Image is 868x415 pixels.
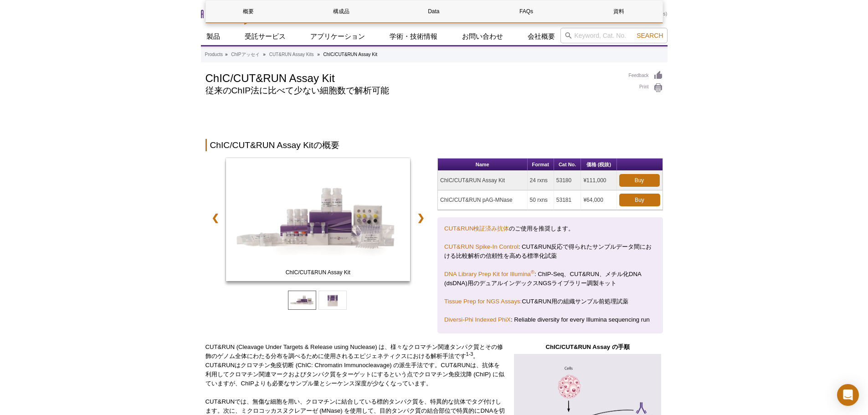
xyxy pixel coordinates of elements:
[444,270,656,288] p: : ChIP-Seq、CUT&RUN、メチル化DNA (dsDNA)用のデュアルインデックスNGSライブラリー調製キット
[444,315,656,324] p: : Reliable diversity for every Illumina sequencing run
[384,28,443,45] a: 学術・技術情報
[554,159,581,171] th: Cat No.
[305,28,370,45] a: アプリケーション
[637,32,663,39] span: Search
[581,159,616,171] th: 価格 (税抜)
[444,297,656,306] p: CUT&RUN用の組織サンプル前処理試薬
[634,31,666,40] button: Search
[581,171,616,190] td: ¥111,000
[444,242,656,261] p: : CUT&RUN反応で得られたサンプルデータ間における比較解析の信頼性を高める標準化試薬
[438,159,528,171] th: Name
[444,316,511,323] a: Diversi-Phi Indexed PhiX
[531,269,534,275] sup: ®
[629,71,663,81] a: Feedback
[225,52,228,57] li: »
[629,83,663,93] a: Print
[576,0,662,22] a: 資料
[444,224,656,233] p: のご使用を推奨します。
[444,271,534,277] a: DNA Library Prep Kit for Illumina®
[444,225,509,232] a: CUT&RUN検証済み抗体
[226,158,411,284] a: ChIC/CUT&RUN Assay Kit
[228,268,408,277] span: ChIC/CUT&RUN Assay Kit
[205,51,223,59] a: Products
[206,0,292,22] a: 概要
[560,28,668,43] input: Keyword, Cat. No.
[554,171,581,190] td: 53180
[438,190,528,210] td: ChIC/CUT&RUN pAG-MNase
[619,174,660,187] a: Buy
[298,0,384,22] a: 構成品
[457,28,508,45] a: お問い合わせ
[444,243,519,250] a: CUT&RUN Spike-In Control
[205,207,225,228] a: ❮
[239,28,291,45] a: 受託サービス
[528,159,554,171] th: Format
[269,51,314,59] a: CUT&RUN Assay Kits
[528,190,554,210] td: 50 rxns
[205,71,620,84] h1: ChIC/CUT&RUN Assay Kit
[391,0,477,22] a: Data
[324,52,377,57] li: ChIC/CUT&RUN Assay Kit
[444,298,522,305] a: Tissue Prep for NGS Assays:
[619,194,660,206] a: Buy
[201,28,226,45] a: 製品
[466,351,473,357] sup: 1-3
[438,171,528,190] td: ChIC/CUT&RUN Assay Kit
[205,87,620,95] h2: 従来のChIP法に比べて少ない細胞数で解析可能
[411,207,431,228] a: ❯
[205,343,506,388] p: CUT&RUN (Cleavage Under Targets & Release using Nuclease) は、様々なクロマチン関連タンパク質とその修飾のゲノム全体にわたる分布を調べるた...
[528,171,554,190] td: 24 rxns
[545,343,629,350] strong: ChIC/CUT&RUN Assay の手順
[554,190,581,210] td: 53181
[317,52,320,57] li: »
[231,51,259,59] a: ChIPアッセイ
[226,158,411,281] img: ChIC/CUT&RUN Assay Kit
[581,190,616,210] td: ¥64,000
[837,384,859,406] div: Open Intercom Messenger
[205,139,663,151] h2: ChIC/CUT&RUN Assay Kitの概要
[483,0,569,22] a: FAQs
[522,28,560,45] a: 会社概要
[263,52,266,57] li: »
